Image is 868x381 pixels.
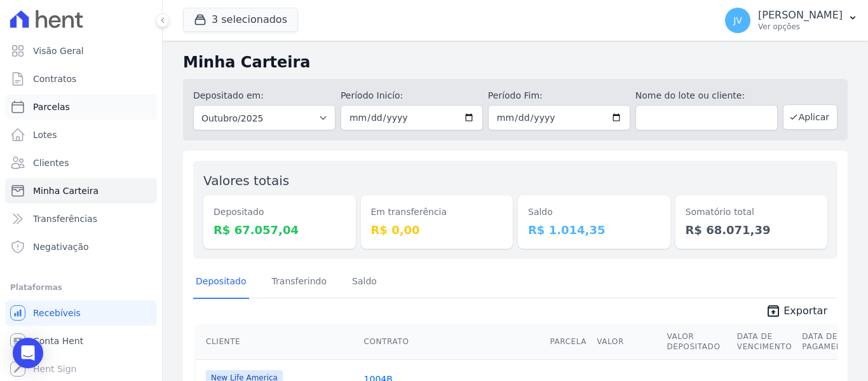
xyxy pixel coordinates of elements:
[5,178,157,204] a: Minha Carteira
[5,122,157,148] a: Lotes
[528,205,660,219] dt: Saldo
[371,221,503,239] dd: R$ 0,00
[783,303,827,319] span: Exportar
[5,206,157,232] a: Transferências
[341,89,483,102] label: Período Inicío:
[5,66,157,92] a: Contratos
[33,128,57,141] span: Lotes
[5,300,157,326] a: Recebíveis
[33,240,89,253] span: Negativação
[10,280,152,295] div: Plataformas
[33,45,84,57] span: Visão Geral
[783,104,837,130] button: Aplicar
[488,89,630,102] label: Período Fim:
[5,328,157,354] a: Conta Hent
[371,205,503,219] dt: Em transferência
[193,266,249,299] a: Depositado
[732,324,797,360] th: Data de Vencimento
[183,8,298,32] button: 3 selecionados
[5,94,157,120] a: Parcelas
[33,307,81,319] span: Recebíveis
[756,303,837,321] a: unarchive Exportar
[5,38,157,64] a: Visão Geral
[528,221,660,239] dd: R$ 1.014,35
[196,324,359,360] th: Cliente
[797,324,858,360] th: Data de Pagamento
[5,150,157,176] a: Clientes
[715,3,868,38] button: JV [PERSON_NAME] Ver opções
[33,212,97,225] span: Transferências
[214,205,346,219] dt: Depositado
[33,100,70,113] span: Parcelas
[193,90,264,100] label: Depositado em:
[758,9,843,22] p: [PERSON_NAME]
[33,184,98,197] span: Minha Carteira
[545,324,592,360] th: Parcela
[766,303,781,319] i: unarchive
[203,173,289,188] label: Valores totais
[183,51,848,74] h2: Minha Carteira
[686,221,818,239] dd: R$ 68.071,39
[349,266,379,299] a: Saldo
[214,221,346,239] dd: R$ 67.057,04
[592,324,661,360] th: Valor
[33,335,83,347] span: Conta Hent
[269,266,330,299] a: Transferindo
[359,324,545,360] th: Contrato
[758,22,843,32] p: Ver opções
[33,73,76,85] span: Contratos
[686,205,818,219] dt: Somatório total
[733,16,742,25] span: JV
[635,89,778,102] label: Nome do lote ou cliente:
[662,324,732,360] th: Valor Depositado
[33,156,69,169] span: Clientes
[13,338,43,368] div: Open Intercom Messenger
[5,234,157,260] a: Negativação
